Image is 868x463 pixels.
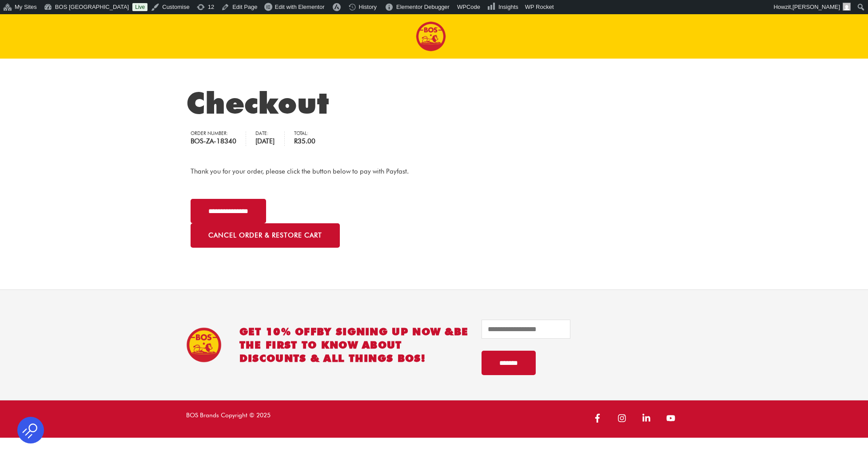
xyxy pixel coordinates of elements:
a: facebook-f [589,409,611,427]
span: R [294,137,298,145]
span: [PERSON_NAME] [792,4,840,10]
li: Order number: [191,131,246,146]
a: youtube [662,409,682,427]
a: linkedin-in [637,409,660,427]
strong: BOS-ZA-18340 [191,136,236,146]
a: Cancel order & restore cart [191,223,340,248]
li: Total: [294,131,325,146]
li: Date: [255,131,284,146]
strong: [DATE] [255,136,275,146]
h2: GET 10% OFF be the first to know about discounts & all things BOS! [239,325,469,365]
div: BOS Brands Copyright © 2025 [177,409,434,429]
a: instagram [613,409,636,427]
span: 35.00 [294,137,315,145]
span: Edit with Elementor [275,4,325,10]
img: BOS Ice Tea [186,327,222,363]
p: Thank you for your order, please click the button below to pay with Payfast. [191,166,678,177]
span: BY SIGNING UP NOW & [317,325,454,337]
h1: Checkout [186,85,682,121]
img: BOS logo finals-200px [416,21,446,51]
a: Live [132,3,147,11]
